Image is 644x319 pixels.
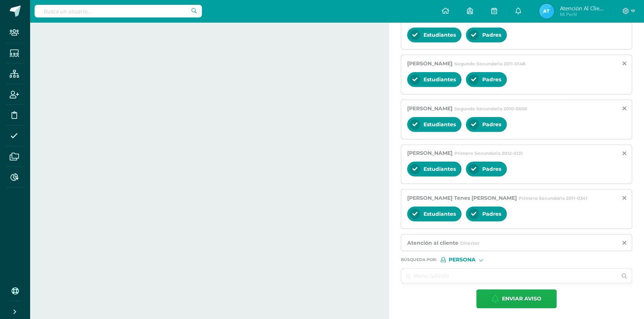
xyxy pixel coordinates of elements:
span: Director [460,240,480,246]
span: Atención al cliente [560,4,604,12]
div: [object Object] [441,257,496,262]
span: Primero Secundaria 2012-0131 [454,150,523,156]
span: Primero Secundaria 2011-0341 [519,195,587,201]
span: Padres [482,166,501,172]
span: Estudiantes [424,211,456,217]
input: Busca un usuario... [35,5,202,17]
span: Padres [482,32,501,38]
span: Persona [449,258,476,262]
button: Enviar aviso [476,289,557,308]
span: [PERSON_NAME] Tenes [PERSON_NAME] [407,195,517,201]
span: [PERSON_NAME] [407,150,453,156]
input: Ej. Mario Galindo [401,268,617,283]
span: Padres [482,121,501,128]
img: ada85960de06b6a82e22853ecf293967.png [539,4,554,19]
span: [PERSON_NAME] [407,60,453,67]
span: Segundo Secundaria 2011-0148 [454,61,525,66]
span: Enviar aviso [502,290,541,308]
span: Padres [482,211,501,217]
span: Atención al cliente [407,240,458,246]
span: Mi Perfil [560,11,604,17]
span: [PERSON_NAME] [407,105,453,112]
span: Padres [482,76,501,83]
span: Búsqueda por : [401,258,437,262]
span: Estudiantes [424,76,456,83]
span: Estudiantes [424,166,456,172]
span: Estudiantes [424,32,456,38]
span: Segundo Secundaria 2010-0500 [454,106,527,111]
span: Estudiantes [424,121,456,128]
